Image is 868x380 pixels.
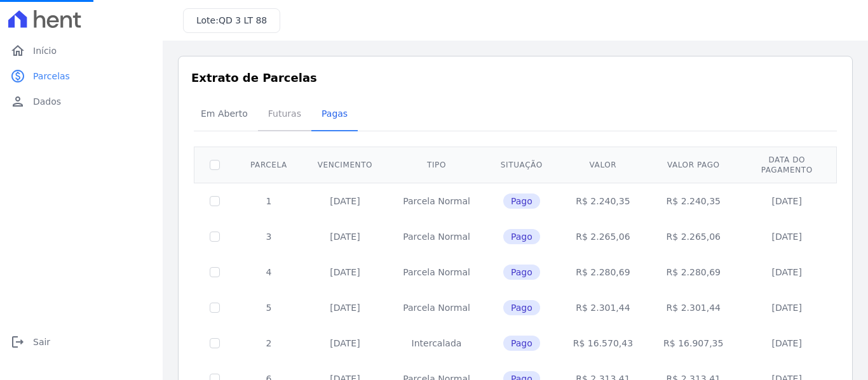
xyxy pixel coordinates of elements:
i: home [10,43,25,58]
a: Futuras [258,98,311,131]
i: paid [10,69,25,84]
td: R$ 16.570,43 [558,325,648,361]
input: Só é possível selecionar pagamentos em aberto [210,338,220,348]
a: logoutSair [5,329,158,355]
td: 1 [235,183,302,219]
a: Em Aberto [191,98,258,131]
td: R$ 2.301,44 [558,290,648,325]
i: logout [10,334,25,350]
td: R$ 2.240,35 [558,183,648,219]
td: [DATE] [738,325,835,361]
span: Pago [503,336,540,351]
td: 2 [235,325,302,361]
input: Só é possível selecionar pagamentos em aberto [210,267,220,277]
span: Pago [503,229,540,244]
td: [DATE] [302,183,388,219]
td: Parcela Normal [388,254,485,290]
span: Pago [503,265,540,280]
a: Pagas [311,98,358,131]
td: R$ 16.907,35 [648,325,738,361]
i: person [10,94,25,109]
td: 4 [235,254,302,290]
h3: Extrato de Parcelas [191,69,839,86]
span: Pago [503,193,540,209]
th: Situação [485,147,558,183]
td: Intercalada [388,325,485,361]
td: [DATE] [738,219,835,254]
th: Tipo [388,147,485,183]
span: QD 3 LT 88 [219,15,267,25]
th: Parcela [235,147,302,183]
td: [DATE] [738,290,835,325]
td: [DATE] [302,325,388,361]
span: Dados [33,95,61,108]
td: R$ 2.280,69 [558,254,648,290]
a: homeInício [5,38,158,63]
td: Parcela Normal [388,290,485,325]
td: [DATE] [302,290,388,325]
td: R$ 2.265,06 [648,219,738,254]
td: R$ 2.301,44 [648,290,738,325]
th: Valor [558,147,648,183]
td: R$ 2.265,06 [558,219,648,254]
th: Valor pago [648,147,738,183]
td: R$ 2.280,69 [648,254,738,290]
th: Vencimento [302,147,388,183]
td: 5 [235,290,302,325]
td: R$ 2.240,35 [648,183,738,219]
td: [DATE] [738,254,835,290]
span: Sair [33,336,50,348]
span: Pagas [314,101,355,126]
td: 3 [235,219,302,254]
th: Data do pagamento [738,147,835,183]
input: Só é possível selecionar pagamentos em aberto [210,232,220,242]
span: Em Aberto [193,101,255,126]
td: Parcela Normal [388,219,485,254]
span: Futuras [261,101,309,126]
td: [DATE] [302,219,388,254]
h3: Lote: [196,14,267,27]
span: Início [33,44,57,57]
td: [DATE] [738,183,835,219]
td: Parcela Normal [388,183,485,219]
a: personDados [5,89,158,114]
a: paidParcelas [5,63,158,89]
span: Parcelas [33,70,70,82]
input: Só é possível selecionar pagamentos em aberto [210,303,220,313]
td: [DATE] [302,254,388,290]
span: Pago [503,300,540,315]
input: Só é possível selecionar pagamentos em aberto [210,196,220,206]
